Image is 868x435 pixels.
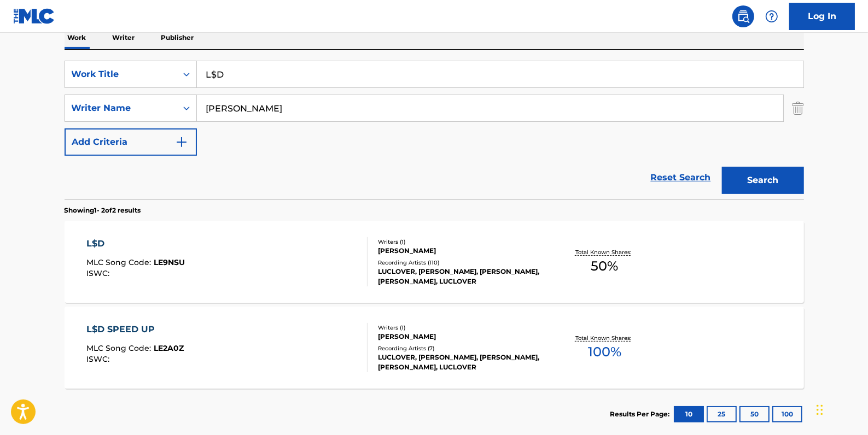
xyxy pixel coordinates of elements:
div: Writer Name [72,102,170,115]
button: 10 [674,406,704,422]
img: help [765,10,778,23]
p: Results Per Page: [610,409,673,419]
span: LE2A0Z [154,343,184,353]
div: Help [761,5,783,27]
span: MLC Song Code : [86,257,154,267]
span: 50 % [591,256,618,276]
p: Showing 1 - 2 of 2 results [65,205,141,215]
a: Reset Search [645,166,716,190]
button: 100 [772,406,802,422]
button: Add Criteria [65,128,197,156]
button: 25 [707,406,737,422]
div: L$D [86,237,185,250]
div: L$D SPEED UP [86,323,184,336]
p: Work [65,26,90,49]
p: Publisher [158,26,197,49]
p: Writer [109,26,138,49]
span: 100 % [588,342,621,362]
a: Public Search [732,5,754,27]
div: [PERSON_NAME] [378,332,543,342]
img: Delete Criterion [792,95,804,122]
span: MLC Song Code : [86,343,154,353]
div: LUCLOVER, [PERSON_NAME], [PERSON_NAME], [PERSON_NAME], LUCLOVER [378,352,543,372]
span: ISWC : [86,268,112,278]
div: Recording Artists ( 110 ) [378,258,543,267]
div: Writers ( 1 ) [378,238,543,246]
div: Recording Artists ( 7 ) [378,344,543,352]
div: Writers ( 1 ) [378,324,543,332]
a: Log In [789,3,855,30]
div: [PERSON_NAME] [378,246,543,256]
button: 50 [739,406,770,422]
div: Drag [817,393,823,426]
iframe: Chat Widget [813,383,868,435]
span: ISWC : [86,354,112,364]
form: Search Form [65,61,804,199]
p: Total Known Shares: [575,248,634,256]
button: Search [722,167,804,194]
span: LE9NSU [154,257,185,267]
img: search [737,10,750,23]
div: LUCLOVER, [PERSON_NAME], [PERSON_NAME], [PERSON_NAME], LUCLOVER [378,267,543,286]
a: L$DMLC Song Code:LE9NSUISWC:Writers (1)[PERSON_NAME]Recording Artists (110)LUCLOVER, [PERSON_NAME... [65,221,804,303]
img: MLC Logo [13,8,55,24]
img: 9d2ae6d4665cec9f34b9.svg [175,136,188,149]
a: L$D SPEED UPMLC Song Code:LE2A0ZISWC:Writers (1)[PERSON_NAME]Recording Artists (7)LUCLOVER, [PERS... [65,307,804,389]
div: Work Title [72,68,170,81]
p: Total Known Shares: [575,334,634,342]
